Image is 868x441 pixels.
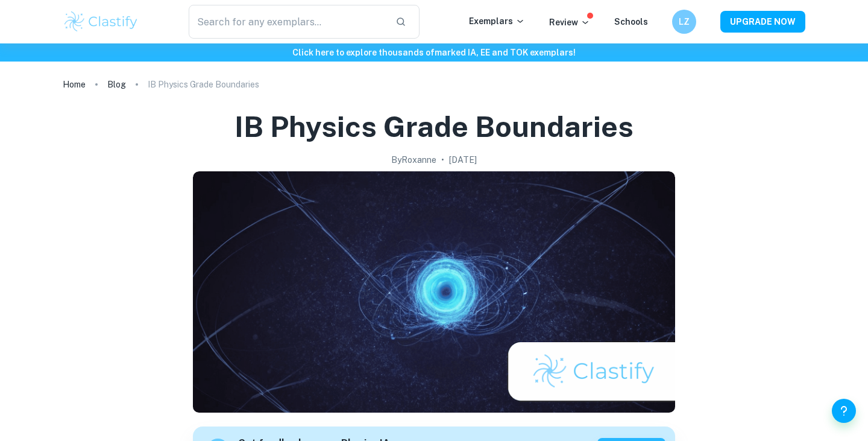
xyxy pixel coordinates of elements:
p: Exemplars [469,14,525,28]
button: UPGRADE NOW [720,11,805,33]
input: Search for any exemplars... [189,5,386,39]
button: LZ [672,10,696,34]
h6: LZ [678,15,691,28]
p: Review [549,16,590,29]
button: Help and Feedback [832,399,856,423]
a: Schools [614,17,648,27]
img: Clastify logo [63,10,139,34]
h6: Click here to explore thousands of marked IA, EE and TOK exemplars ! [2,46,866,59]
